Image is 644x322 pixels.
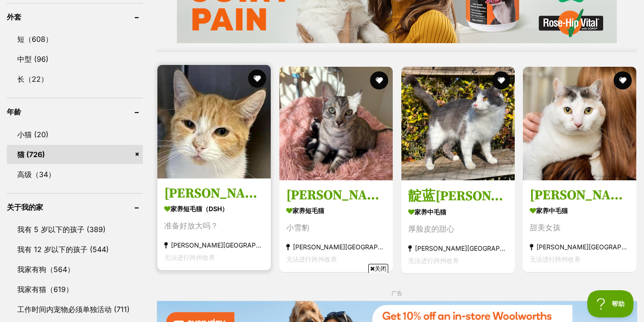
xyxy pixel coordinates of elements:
button: 最喜欢的 [248,69,266,88]
font: 无法进行跨州收养 [408,257,459,264]
font: 我有 5 岁以下的孩子 (389) [17,225,106,234]
font: [PERSON_NAME][GEOGRAPHIC_DATA][GEOGRAPHIC_DATA] [293,243,475,251]
font: 准备好放大吗？ [164,221,218,230]
a: 工作时间内宠物必须单独活动 (711) [7,300,143,319]
font: 无法进行跨州收养 [286,255,337,263]
font: 家养中毛猫 [536,207,568,214]
font: [PERSON_NAME][GEOGRAPHIC_DATA]袋鼠平地 [415,244,557,252]
font: 我有 12 岁以下的孩子 (544) [17,245,109,254]
a: [PERSON_NAME]·[PERSON_NAME] 家养中毛猫 甜美女孩 [PERSON_NAME][GEOGRAPHIC_DATA][GEOGRAPHIC_DATA] 无法进行跨州收养 [523,180,636,272]
a: 靛蓝[PERSON_NAME][PERSON_NAME] 家养中毛猫 厚脸皮的甜心 [PERSON_NAME][GEOGRAPHIC_DATA]袋鼠平地 无法进行跨州收养 [401,180,515,273]
font: 关闭 [375,265,386,272]
font: 长（22） [17,74,48,84]
font: 我家有狗（564） [17,265,74,274]
font: 工作时间内宠物必须单独活动 (711) [17,305,130,314]
font: 家养短毛猫 [293,207,324,214]
a: 我有 12 岁以下的孩子 (544) [7,240,143,259]
font: 小雪豹 [286,223,309,232]
iframe: Advertisement [157,277,487,317]
font: [PERSON_NAME] [164,185,270,202]
img: Indigo Haliwell - 家养中毛猫 [401,67,515,180]
button: 最喜欢的 [614,71,632,89]
font: 家养短毛猫（DSH） [171,205,228,213]
a: [PERSON_NAME] 家养短毛猫 小雪豹 [PERSON_NAME][GEOGRAPHIC_DATA][GEOGRAPHIC_DATA] 无法进行跨州收养 [279,180,393,272]
button: 最喜欢的 [492,71,510,89]
a: [PERSON_NAME] 家养短毛猫（DSH） 准备好放大吗？ [PERSON_NAME][GEOGRAPHIC_DATA] [GEOGRAPHIC_DATA] 无法进行跨州收养 [157,178,271,270]
font: 厚脸皮的甜心 [408,224,454,233]
font: [PERSON_NAME][GEOGRAPHIC_DATA] [GEOGRAPHIC_DATA] [171,241,355,249]
a: 长（22） [7,69,143,89]
font: 家养中毛猫 [415,208,446,216]
a: 我家有猫（619） [7,280,143,299]
font: 短（608） [17,35,53,44]
font: [PERSON_NAME] [286,187,392,204]
font: 无法进行跨州收养 [530,255,581,263]
a: 中型 (96) [7,50,143,69]
font: 小猫 (20) [17,130,49,139]
a: 我有 5 岁以下的孩子 (389) [7,220,143,239]
font: 外套 [7,12,21,21]
img: 格蕾丝·白金汉 - 家养中毛猫 [523,67,636,180]
font: 高级（34） [17,170,55,179]
font: 关于我的家 [7,203,43,212]
font: 中型 (96) [17,54,49,64]
img: Arianna Quinnell - 家养短毛猫 [279,67,393,180]
img: 奥利维亚·奥克利里 - 家养短毛猫（DSH） [157,65,271,178]
a: 高级（34） [7,165,143,184]
font: 年龄 [7,107,21,116]
font: 猫 (726) [17,150,45,159]
a: 小猫 (20) [7,125,143,144]
a: 我家有狗（564） [7,260,143,279]
iframe: 求助童子军信标 - 开放 [587,290,635,317]
a: 短（608） [7,30,143,49]
button: 最喜欢的 [370,71,388,89]
font: 甜美女孩 [530,223,561,232]
a: 猫 (726) [7,145,143,164]
font: 我家有猫（619） [17,285,73,294]
font: 无法进行跨州收养 [164,253,215,261]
